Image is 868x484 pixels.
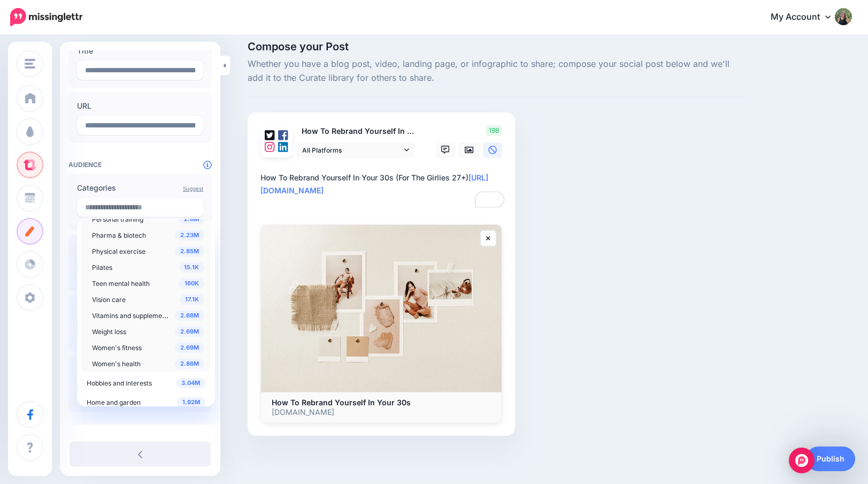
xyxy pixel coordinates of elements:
[179,278,204,289] span: 160K
[260,171,506,197] div: How To Rebrand Yourself In Your 30s (For The Girlies 27+)
[77,44,203,57] label: Title
[175,343,204,353] span: 2.69M
[261,225,502,392] img: How To Rebrand Yourself In Your 30s
[175,311,204,321] span: 2.68M
[77,182,203,194] label: Categories
[175,327,204,337] span: 2.69M
[177,397,205,407] span: 1.92M
[87,356,210,372] a: 2.86M Women's health
[92,296,126,304] span: Vision care
[25,59,35,69] img: menu.png
[486,125,502,136] span: 198
[176,378,205,388] span: 3.04M
[179,214,204,224] span: 2.6M
[87,323,210,339] a: 2.69M Weight loss
[272,407,491,417] p: [DOMAIN_NAME]
[760,4,852,31] a: My Account
[87,398,141,406] span: Home and garden
[92,215,143,223] span: Personal training
[92,247,145,255] span: Physical exercise
[87,259,210,275] a: 15.1K Pilates
[806,447,855,471] a: Publish
[87,291,210,307] a: 17.1K Vision care
[297,142,414,158] a: All Platforms
[10,8,82,26] img: Missinglettr
[248,41,744,52] span: Compose your Post
[248,57,744,85] span: Whether you have a blog post, video, landing page, or infographic to share; compose your social p...
[68,161,212,169] h4: Audience
[302,145,402,156] span: All Platforms
[87,227,210,243] a: 2.23M Pharma & biotech
[260,171,506,210] textarea: To enrich screen reader interactions, please activate Accessibility in Grammarly extension settings
[180,294,204,305] span: 17.1K
[92,311,171,320] span: Vitamins and supplements
[77,100,203,112] label: URL
[92,231,146,239] span: Pharma & biotech
[175,230,204,240] span: 2.23M
[175,246,204,256] span: 2.85M
[87,379,152,387] span: Hobbies and interests
[175,359,204,369] span: 2.86M
[87,307,210,323] a: 2.68M Vitamins and supplements
[87,339,210,356] a: 2.69M Women's fitness
[92,279,150,288] span: Teen mental health
[92,360,141,368] span: Women's health
[297,125,416,138] p: How To Rebrand Yourself In Your 30s (For The Girlies 27+)
[87,243,210,259] a: 2.85M Physical exercise
[92,328,126,336] span: Weight loss
[87,211,210,227] a: 2.6M Personal training
[183,185,203,192] a: Suggest
[272,398,411,407] b: How To Rebrand Yourself In Your 30s
[92,263,112,271] span: Pilates
[92,344,142,352] span: Women's fitness
[87,275,210,291] a: 160K Teen mental health
[81,394,211,410] a: 1.92M Home and garden
[789,448,815,473] div: Open Intercom Messenger
[179,262,204,273] span: 15.1K
[81,375,211,391] a: 3.04M Hobbies and interests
